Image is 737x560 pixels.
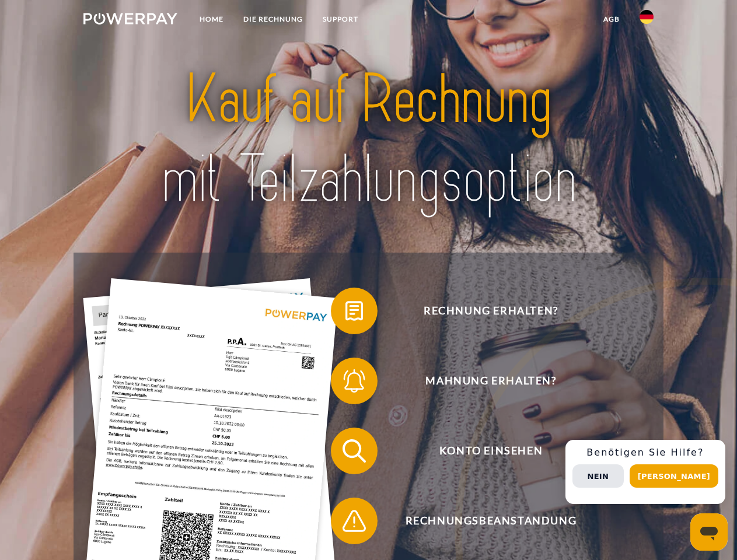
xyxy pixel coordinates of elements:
a: Home [190,9,233,30]
a: DIE RECHNUNG [233,9,313,30]
h3: Benötigen Sie Hilfe? [572,447,718,459]
button: Nein [572,464,624,488]
button: Rechnungsbeanstandung [331,498,634,544]
button: Mahnung erhalten? [331,358,634,404]
img: title-powerpay_de.svg [111,56,626,223]
img: de [640,10,654,24]
button: Rechnung erhalten? [331,288,634,334]
span: Rechnung erhalten? [348,288,634,334]
span: Konto einsehen [348,428,634,474]
span: Mahnung erhalten? [348,358,634,404]
iframe: Schaltfläche zum Öffnen des Messaging-Fensters [690,513,728,551]
img: qb_bill.svg [340,296,369,325]
button: [PERSON_NAME] [630,464,718,488]
img: qb_bell.svg [340,366,369,395]
a: agb [593,9,630,30]
a: SUPPORT [313,9,368,30]
span: Rechnungsbeanstandung [348,498,634,544]
img: qb_warning.svg [340,506,369,535]
div: Schnellhilfe [565,440,725,504]
button: Konto einsehen [331,428,634,474]
img: logo-powerpay-white.svg [83,13,177,24]
img: qb_search.svg [340,436,369,466]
